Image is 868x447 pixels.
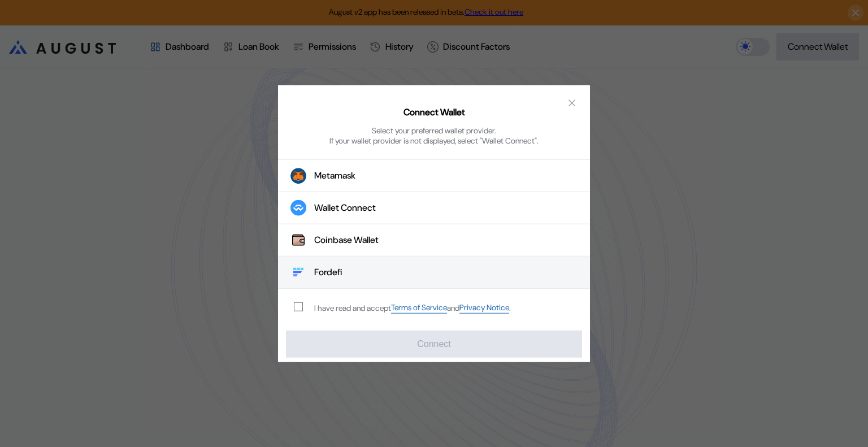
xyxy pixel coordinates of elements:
img: Coinbase Wallet [290,232,306,248]
button: Wallet Connect [278,192,590,224]
button: Metamask [278,159,590,192]
span: and [447,303,459,313]
div: Wallet Connect [314,202,376,214]
h2: Connect Wallet [403,106,465,118]
button: FordefiFordefi [278,257,590,289]
a: Privacy Notice [459,302,509,313]
div: Fordefi [314,267,342,279]
button: Connect [286,331,582,358]
button: Coinbase WalletCoinbase Wallet [278,224,590,257]
button: close modal [563,94,581,112]
div: Metamask [314,170,355,182]
div: I have read and accept . [314,302,511,313]
img: Fordefi [290,264,306,280]
div: Coinbase Wallet [314,235,379,246]
a: Terms of Service [391,302,447,313]
div: Select your preferred wallet provider. [372,125,496,136]
div: If your wallet provider is not displayed, select "Wallet Connect". [329,136,539,146]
